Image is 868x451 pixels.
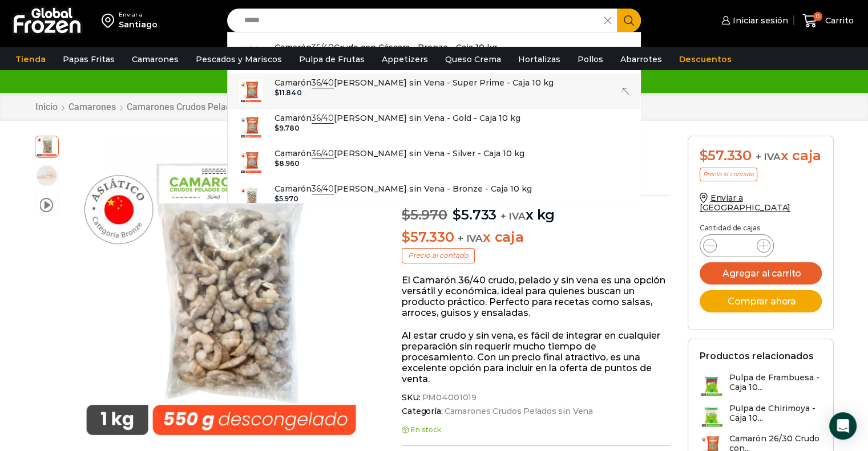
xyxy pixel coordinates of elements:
[126,48,184,70] a: Camarones
[402,229,410,245] span: $
[35,164,58,187] span: 36/40 rpd bronze
[228,109,641,144] a: Camarón36/40[PERSON_NAME] sin Vena - Gold - Caja 10 kg $9.780
[615,48,668,70] a: Abarrotes
[729,373,822,392] h3: Pulpa de Frambuesa - Caja 10...
[228,74,641,109] a: Camarón36/40[PERSON_NAME] sin Vena - Super Prime - Caja 10 kg $11.840
[700,168,757,181] p: Precio al contado
[402,206,447,223] bdi: 5.970
[439,48,507,70] a: Queso Crema
[402,407,671,416] span: Categoría:
[274,159,300,168] bdi: 8.960
[274,147,524,160] p: Camarón [PERSON_NAME] sin Vena - Silver - Caja 10 kg
[35,101,58,112] a: Inicio
[64,136,378,449] img: Camaron 36/40 RPD Bronze
[274,112,520,124] p: Camarón [PERSON_NAME] sin Vena - Gold - Caja 10 kg
[228,38,641,74] a: Camarón36/40Crudo con Cáscara - Bronze - Caja 10 kg $5.770
[312,42,334,53] strong: 36/40
[190,48,288,70] a: Pescados y Mariscos
[700,224,822,232] p: Cantidad de cajas
[312,113,334,124] strong: 36/40
[274,182,532,195] p: Camarón [PERSON_NAME] sin Vena - Bronze - Caja 10 kg
[402,229,671,246] p: x caja
[500,210,526,222] span: + IVA
[126,101,279,112] a: Camarones Crudos Pelados sin Vena
[813,12,822,21] span: 0
[700,404,822,428] a: Pulpa de Chirimoya - Caja 10...
[402,275,671,319] p: El Camarón 36/40 crudo, pelado y sin vena es una opción versátil y económica, ideal para quienes ...
[700,290,822,312] button: Comprar ahora
[443,407,593,416] a: Camarones Crudos Pelados sin Vena
[274,194,279,203] span: $
[10,48,51,70] a: Tienda
[617,9,641,32] button: Search button
[274,194,298,203] bdi: 5.970
[274,76,554,89] p: Camarón [PERSON_NAME] sin Vena - Super Prime - Caja 10 kg
[453,206,461,223] span: $
[119,11,158,19] div: Enviar a
[274,159,279,168] span: $
[68,101,116,112] a: Camarones
[756,151,781,162] span: + IVA
[35,135,58,157] span: Camaron 36/40 RPD Bronze
[64,136,378,449] div: 1 / 3
[726,238,748,254] input: Product quantity
[102,11,119,30] img: address-field-icon.svg
[458,233,483,244] span: + IVA
[35,101,279,112] nav: Breadcrumb
[402,229,454,245] bdi: 57.330
[119,19,158,30] div: Santiago
[312,184,334,194] strong: 36/40
[700,147,708,164] span: $
[822,15,854,26] span: Carrito
[420,393,477,403] span: PM04001019
[57,48,120,70] a: Papas Fritas
[402,248,475,263] p: Precio al contado
[402,330,671,385] p: Al estar crudo y sin vena, es fácil de integrar en cualquier preparación sin requerir mucho tiemp...
[700,262,822,285] button: Agregar al carrito
[274,88,302,97] bdi: 11.840
[312,148,334,159] strong: 36/40
[453,206,496,223] bdi: 5.733
[829,412,857,440] div: Open Intercom Messenger
[700,373,822,397] a: Pulpa de Frambuesa - Caja 10...
[800,7,857,34] a: 0 Carrito
[700,193,791,213] a: Enviar a [GEOGRAPHIC_DATA]
[312,78,334,88] strong: 36/40
[293,48,370,70] a: Pulpa de Frutas
[376,48,434,70] a: Appetizers
[700,147,752,164] bdi: 57.330
[718,9,788,32] a: Iniciar sesión
[228,180,641,215] a: Camarón36/40[PERSON_NAME] sin Vena - Bronze - Caja 10 kg $5.970
[274,124,300,132] bdi: 9.780
[673,48,737,70] a: Descuentos
[402,426,671,434] p: En stock
[572,48,609,70] a: Pollos
[402,393,671,403] span: SKU:
[512,48,566,70] a: Hortalizas
[228,144,641,180] a: Camarón36/40[PERSON_NAME] sin Vena - Silver - Caja 10 kg $8.960
[274,88,279,97] span: $
[700,148,822,164] div: x caja
[700,351,814,361] h2: Productos relacionados
[729,404,822,423] h3: Pulpa de Chirimoya - Caja 10...
[402,195,671,224] p: x kg
[274,124,279,132] span: $
[274,41,497,54] p: Camarón Crudo con Cáscara - Bronze - Caja 10 kg
[730,15,788,26] span: Iniciar sesión
[402,206,410,223] span: $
